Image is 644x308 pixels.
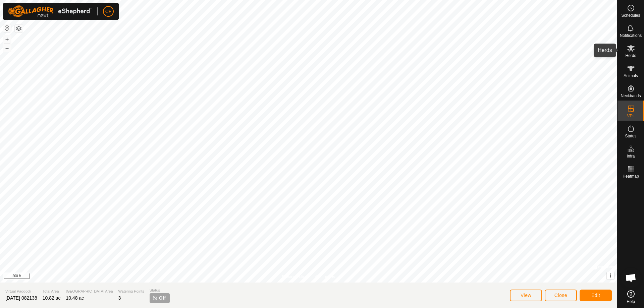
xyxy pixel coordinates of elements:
[607,272,614,280] button: i
[159,295,166,302] span: Off
[627,154,635,158] span: Infra
[554,293,567,298] span: Close
[510,290,542,301] button: View
[621,268,641,288] div: Open chat
[621,94,641,98] span: Neckbands
[105,8,112,15] span: CF
[43,289,61,294] span: Total Area
[43,295,61,301] span: 10.82 ac
[150,288,170,293] span: Status
[282,274,307,280] a: Privacy Policy
[621,13,640,17] span: Schedules
[15,24,23,33] button: Map Layers
[627,300,635,304] span: Help
[315,274,335,280] a: Contact Us
[152,295,158,301] img: turn-off
[8,5,92,17] img: Gallagher Logo
[5,289,37,294] span: Virtual Paddock
[5,295,37,301] span: [DATE] 082138
[627,114,634,118] span: VPs
[66,295,84,301] span: 10.48 ac
[610,273,611,279] span: i
[3,44,11,52] button: –
[618,288,644,306] a: Help
[118,289,144,294] span: Watering Points
[3,35,11,43] button: +
[118,295,121,301] span: 3
[625,54,636,58] span: Herds
[591,293,600,298] span: Edit
[521,293,531,298] span: View
[580,290,612,301] button: Edit
[625,134,636,138] span: Status
[545,290,577,301] button: Close
[624,74,638,78] span: Animals
[3,24,11,32] button: Reset Map
[620,34,642,38] span: Notifications
[66,289,113,294] span: [GEOGRAPHIC_DATA] Area
[623,174,639,178] span: Heatmap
